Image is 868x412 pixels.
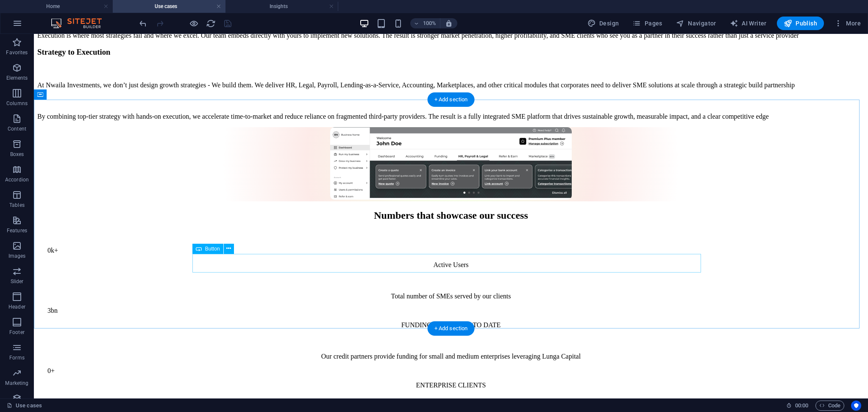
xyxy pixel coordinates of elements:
button: Click here to leave preview mode and continue editing [189,18,199,28]
h4: Use cases [113,2,225,11]
span: Code [819,401,840,411]
p: Images [8,253,26,259]
p: Header [8,303,25,310]
span: : [801,402,802,409]
span: Navigator [676,19,716,28]
span: Button [205,246,220,251]
p: Boxes [10,151,24,158]
p: Slider [11,278,24,285]
span: More [834,19,861,28]
p: Forms [9,354,25,361]
div: + Add section [428,92,475,107]
span: Pages [632,19,662,28]
button: reload [206,18,216,28]
h4: Insights [225,2,338,11]
button: Usercentrics [851,401,861,411]
p: Features [7,227,27,234]
button: 100% [410,18,440,28]
p: Favorites [6,49,28,56]
button: undo [138,18,148,28]
span: Design [587,19,619,28]
p: Marketing [5,380,28,387]
h6: 100% [423,18,437,28]
p: Tables [9,202,25,209]
button: Design [584,17,623,30]
a: Click to cancel selection. Double-click to open Pages [7,401,42,411]
p: Footer [9,329,25,336]
button: Navigator [673,17,720,30]
p: Content [8,125,26,132]
span: 00 00 [795,401,808,411]
button: More [831,17,864,30]
p: Elements [6,75,28,81]
img: Editor Logo [49,18,112,28]
span: Publish [784,19,817,28]
button: Code [815,401,844,411]
p: Columns [6,100,28,107]
span: AI Writer [730,19,767,28]
button: AI Writer [726,17,770,30]
i: Reload page [206,19,216,28]
p: Accordion [5,176,29,183]
div: + Add section [428,321,475,336]
button: Publish [777,17,824,30]
i: Undo: Change text (Ctrl+Z) [138,19,148,28]
div: Design (Ctrl+Alt+Y) [584,17,623,30]
button: Pages [629,17,665,30]
h6: Session time [786,401,809,411]
i: On resize automatically adjust zoom level to fit chosen device. [445,19,453,27]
